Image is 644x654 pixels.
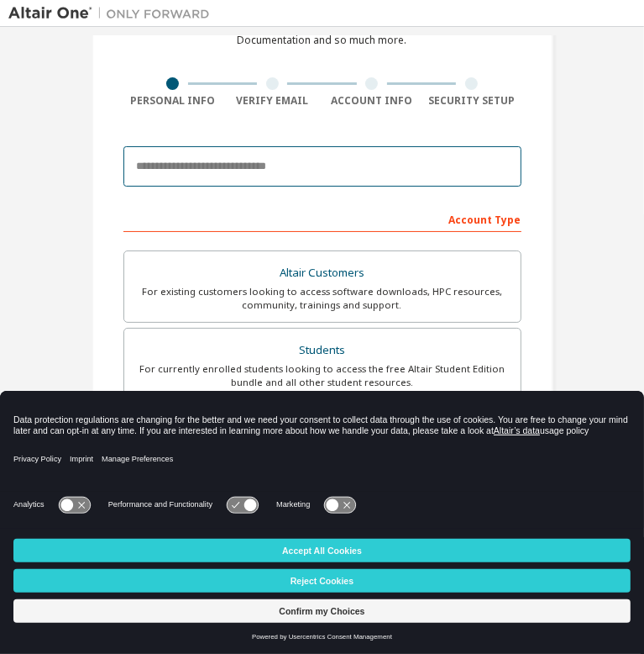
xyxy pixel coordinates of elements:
div: Students [134,339,510,362]
div: Personal Info [123,94,223,108]
div: Altair Customers [134,261,510,285]
div: For existing customers looking to access software downloads, HPC resources, community, trainings ... [134,285,510,312]
img: Altair One [8,5,218,22]
div: Verify Email [223,94,322,108]
div: Security Setup [421,94,521,108]
div: For currently enrolled students looking to access the free Altair Student Edition bundle and all ... [134,362,510,389]
div: Account Info [322,94,422,108]
div: Account Type [123,205,521,232]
